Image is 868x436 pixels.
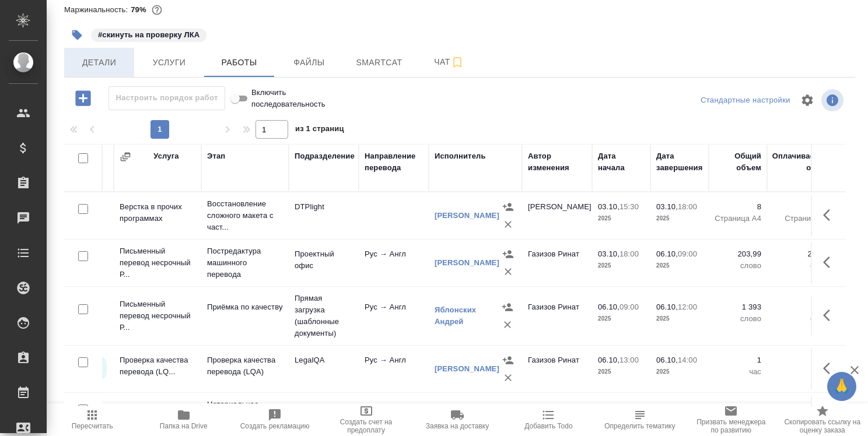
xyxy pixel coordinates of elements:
[598,202,619,211] p: 03.10,
[47,403,138,436] button: Пересчитать
[773,313,831,325] p: слово
[656,202,678,211] p: 03.10,
[114,293,201,339] td: Письменный перевод несрочный Р...
[67,86,99,110] button: Добавить работу
[120,151,131,163] button: Сгруппировать
[656,249,678,258] p: 06.10,
[715,354,761,366] p: 1
[715,366,761,378] p: час
[435,211,499,220] a: [PERSON_NAME]
[71,55,127,70] span: Детали
[816,301,844,329] button: Здесь прячутся важные кнопки
[715,260,761,272] p: слово
[426,422,489,430] span: Заявка на доставку
[773,354,831,366] p: 1
[295,150,355,162] div: Подразделение
[138,403,229,436] button: Папка на Drive
[772,150,831,174] div: Оплачиваемый объем
[499,216,517,233] button: Удалить
[656,260,703,272] p: 2025
[594,403,685,436] button: Определить тематику
[499,263,517,280] button: Удалить
[229,403,320,436] button: Создать рекламацию
[351,55,407,70] span: Smartcat
[499,298,516,316] button: Назначить
[678,202,697,211] p: 18:00
[827,372,856,401] button: 🙏
[98,29,199,41] p: #скинуть на проверку ЛКА
[141,55,197,70] span: Услуги
[281,55,337,70] span: Файлы
[289,195,359,236] td: DTPlight
[773,248,831,260] p: 203,99
[715,301,761,313] p: 1 393
[289,287,359,345] td: Прямая загрузка (шаблонные документы)
[524,422,572,430] span: Добавить Todo
[678,249,697,258] p: 09:00
[435,364,499,373] a: [PERSON_NAME]
[72,422,113,430] span: Пересчитать
[522,195,592,236] td: [PERSON_NAME]
[359,296,429,336] td: Рус → Англ
[619,303,639,311] p: 09:00
[692,418,769,434] span: Призвать менеджера по развитию
[685,403,776,436] button: Призвать менеджера по развитию
[499,369,517,386] button: Удалить
[715,248,761,260] p: 203,99
[499,316,516,333] button: Удалить
[320,403,411,436] button: Создать счет на предоплату
[114,240,201,286] td: Письменный перевод несрочный Р...
[435,150,486,162] div: Исполнитель
[522,296,592,336] td: Газизов Ринат
[131,5,149,14] p: 79%
[678,356,697,364] p: 14:00
[598,260,645,272] p: 2025
[450,55,464,69] svg: Подписаться
[207,399,283,434] p: Нотариальное заверение подлинности по...
[656,213,703,224] p: 2025
[499,402,516,419] button: Назначить
[773,260,831,272] p: слово
[114,349,201,389] td: Проверка качества перевода (LQ...
[598,303,619,311] p: 06.10,
[421,55,477,69] span: Чат
[793,86,821,114] span: Настроить таблицу
[598,150,645,174] div: Дата начала
[64,22,90,48] button: Добавить тэг
[656,356,678,364] p: 06.10,
[499,198,517,216] button: Назначить
[598,313,645,325] p: 2025
[784,418,861,434] span: Скопировать ссылку на оценку заказа
[295,122,344,139] span: из 1 страниц
[715,201,761,213] p: 8
[207,150,225,162] div: Этап
[816,201,844,229] button: Здесь прячутся важные кнопки
[64,5,131,14] p: Маржинальность:
[715,402,761,413] p: 0
[656,403,678,412] p: 07.10,
[678,303,697,311] p: 12:00
[773,366,831,378] p: час
[773,301,831,313] p: 1 393
[240,422,310,430] span: Создать рекламацию
[604,422,675,430] span: Определить тематику
[359,242,429,283] td: Рус → Англ
[522,349,592,389] td: Газизов Ринат
[289,349,359,389] td: LegalQA
[619,356,639,364] p: 13:00
[619,403,639,412] p: 13:38
[522,242,592,283] td: Газизов Ринат
[656,150,703,174] div: Дата завершения
[715,313,761,325] p: слово
[816,248,844,276] button: Здесь прячутся важные кнопки
[832,374,852,399] span: 🙏
[773,402,831,413] p: 0
[412,403,503,436] button: Заявка на доставку
[821,89,846,111] span: Посмотреть информацию
[207,301,283,313] p: Приёмка по качеству
[598,366,645,378] p: 2025
[359,349,429,389] td: Рус → Англ
[207,245,283,280] p: Постредактура машинного перевода
[678,403,697,412] p: 14:00
[715,150,761,174] div: Общий объем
